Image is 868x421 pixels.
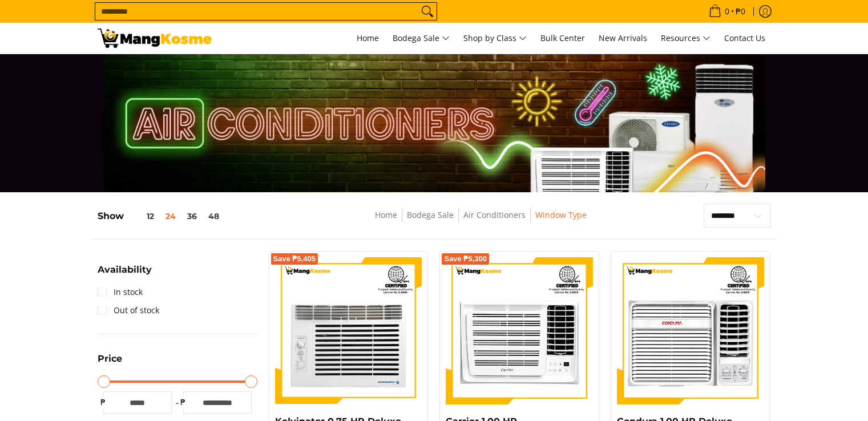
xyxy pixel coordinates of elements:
a: Bodega Sale [387,23,455,54]
img: Bodega Sale Aircon l Mang Kosme: Home Appliances Warehouse Sale Window Type [98,29,212,48]
span: New Arrivals [599,33,647,43]
a: In stock [98,283,143,301]
span: Home [357,33,379,43]
span: ₱0 [734,7,747,15]
summary: Open [98,354,122,372]
span: Bulk Center [540,33,585,43]
button: 36 [181,212,203,221]
img: Carrier 1.00 HP Remote Window-Type Compact Inverter Air Conditioner (Premium) [446,257,593,404]
button: 24 [160,212,181,221]
a: Resources [655,23,716,54]
a: Home [351,23,385,54]
a: Shop by Class [458,23,532,54]
summary: Open [98,265,152,283]
button: 12 [124,212,160,221]
a: New Arrivals [593,23,653,54]
img: Condura 1.00 HP Deluxe 6X Series, Window-Type Air Conditioner (Premium) [617,257,764,404]
a: Bodega Sale [407,209,454,220]
span: Price [98,354,122,363]
span: Availability [98,265,152,274]
span: Bodega Sale [393,31,450,46]
span: Save ₱5,300 [444,256,487,262]
span: Shop by Class [463,31,527,46]
nav: Main Menu [223,23,771,54]
span: Window Type [535,208,587,222]
span: 0 [723,7,731,15]
nav: Breadcrumbs [297,208,665,234]
span: ₱ [98,396,109,408]
a: Bulk Center [535,23,591,54]
span: Save ₱5,405 [273,256,316,262]
a: Contact Us [718,23,771,54]
a: Out of stock [98,301,159,319]
h5: Show [98,211,225,222]
img: Kelvinator 0.75 HP Deluxe Eco, Window-Type Air Conditioner (Class A) [275,257,422,404]
button: Search [418,3,437,20]
span: ₱ [177,396,189,408]
button: 48 [203,212,225,221]
a: Air Conditioners [463,209,526,220]
span: Contact Us [724,33,765,43]
span: • [705,5,749,18]
a: Home [375,209,397,220]
span: Resources [661,31,710,46]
